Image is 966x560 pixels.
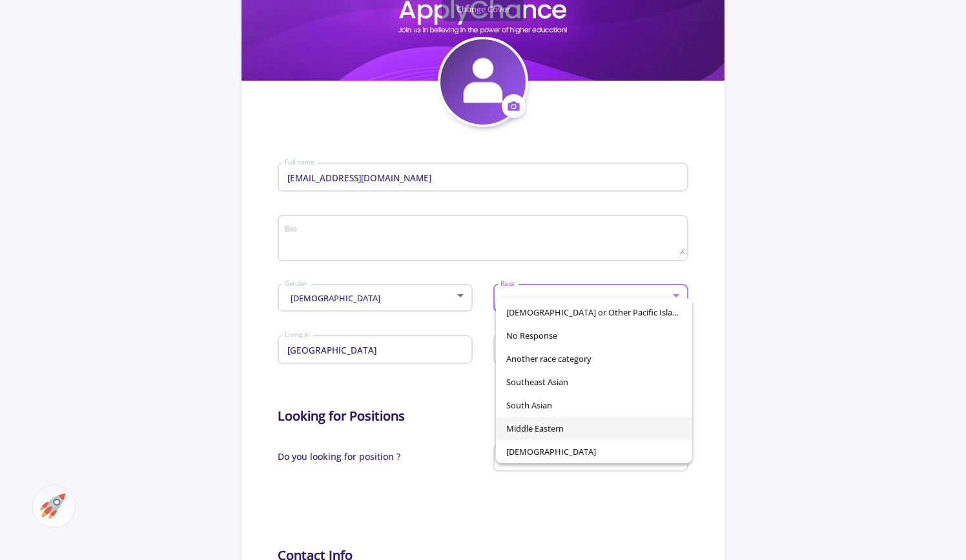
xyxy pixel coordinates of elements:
span: [DEMOGRAPHIC_DATA] or Other Pacific Islander [506,301,682,324]
span: Southeast Asian [506,370,682,394]
span: Another race category [506,347,682,370]
span: No Response [506,324,682,347]
span: South Asian [506,394,682,417]
span: [DEMOGRAPHIC_DATA] [506,440,682,463]
span: Middle Eastern [506,417,682,440]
